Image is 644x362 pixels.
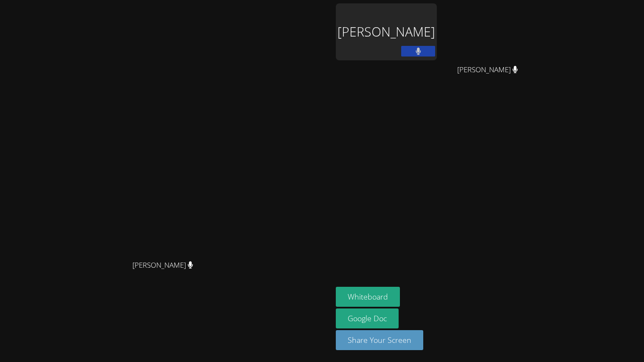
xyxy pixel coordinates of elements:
span: [PERSON_NAME] [132,259,193,271]
button: Whiteboard [336,287,400,307]
a: Google Doc [336,308,399,328]
span: [PERSON_NAME] [457,64,518,76]
div: [PERSON_NAME] [336,3,437,60]
button: Share Your Screen [336,330,423,350]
